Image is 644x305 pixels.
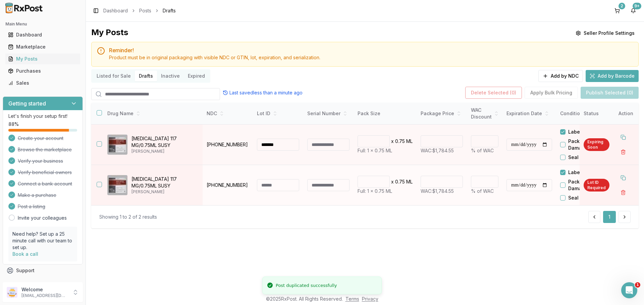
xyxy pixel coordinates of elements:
[18,169,72,176] span: Verify beneficial owners
[395,178,405,185] p: 0.75
[3,29,83,40] button: Dashboard
[207,141,249,148] p: [PHONE_NUMBER]
[628,5,639,16] button: 9+
[3,78,83,88] button: Sales
[18,180,72,187] span: Connect a bank account
[471,107,498,120] div: WAC Discount
[12,251,38,257] a: Book a call
[3,66,83,76] button: Purchases
[586,70,639,82] button: Add by Barcode
[8,121,19,128] span: 88 %
[12,231,73,251] p: Need help? Set up a 25 minute call with our team to set up.
[635,282,640,288] span: 1
[612,5,623,16] button: 2
[184,71,209,81] button: Expired
[619,3,625,9] div: 2
[3,42,83,52] button: Marketplace
[207,182,249,188] p: [PHONE_NUMBER]
[391,178,394,185] p: x
[18,158,63,164] span: Verify your business
[103,7,176,14] nav: breadcrumb
[157,71,184,81] button: Inactive
[421,148,454,153] span: WAC: $1,784.55
[18,203,45,210] span: Post a listing
[421,110,463,117] div: Package Price
[276,282,337,289] div: Post duplicated successfully
[8,80,77,86] div: Sales
[223,89,303,96] div: Last saved less than a minute ago
[421,188,454,194] span: WAC: $1,784.55
[621,282,637,298] iframe: Intercom live chat
[135,71,157,81] button: Drafts
[633,3,641,9] div: 9+
[3,264,83,277] button: Support
[345,296,359,302] a: Terms
[103,7,128,14] a: Dashboard
[568,195,596,201] label: Seal Broken
[5,53,80,65] a: My Posts
[406,178,413,185] p: ML
[107,175,127,195] img: Invega Sustenna 117 MG/0.75ML SUSY
[568,129,602,135] label: Label Residue
[5,65,80,77] a: Purchases
[139,7,151,14] a: Posts
[107,135,127,155] img: Invega Sustenna 117 MG/0.75ML SUSY
[3,3,46,13] img: RxPost Logo
[3,277,83,289] button: Feedback
[18,135,63,142] span: Create your account
[362,296,378,302] a: Privacy
[93,71,135,81] button: Listed for Sale
[5,29,80,41] a: Dashboard
[8,99,46,107] h3: Getting started
[8,113,77,120] p: Let's finish your setup first!
[8,44,77,50] div: Marketplace
[354,103,417,125] th: Pack Size
[395,138,405,145] p: 0.75
[613,103,639,125] th: Action
[617,146,629,158] button: Delete
[471,148,494,153] span: % of WAC
[207,110,249,117] div: NDC
[568,169,602,176] label: Label Residue
[584,138,609,151] div: Expiring Soon
[572,27,639,39] button: Seller Profile Settings
[18,146,72,153] span: Browse the marketplace
[131,176,197,189] p: [MEDICAL_DATA] 117 MG/0.75ML SUSY
[568,154,596,161] label: Seal Broken
[580,103,613,125] th: Status
[8,56,77,62] div: My Posts
[358,148,392,153] span: Full: 1 x 0.75 ML
[107,110,197,117] div: Drug Name
[538,70,583,82] button: Add by NDC
[5,21,80,27] h2: Main Menu
[5,41,80,53] a: Marketplace
[109,48,633,53] h5: Reminder!
[568,138,606,151] label: Package Damaged
[8,68,77,74] div: Purchases
[8,31,77,38] div: Dashboard
[5,77,80,89] a: Sales
[21,286,68,293] p: Welcome
[603,211,616,223] button: 1
[99,214,157,220] div: Showing 1 to 2 of 2 results
[617,131,629,143] button: Duplicate
[568,178,606,192] label: Package Damaged
[358,188,392,194] span: Full: 1 x 0.75 ML
[18,215,67,221] a: Invite your colleagues
[471,188,494,194] span: % of WAC
[391,138,394,145] p: x
[16,279,39,286] span: Feedback
[3,54,83,64] button: My Posts
[584,179,609,192] div: Lot ID Required
[406,138,413,145] p: ML
[617,186,629,199] button: Delete
[91,27,128,39] div: My Posts
[7,287,17,298] img: User avatar
[163,7,176,14] span: Drafts
[131,135,197,149] p: [MEDICAL_DATA] 117 MG/0.75ML SUSY
[307,110,350,117] div: Serial Number
[131,189,197,195] p: [PERSON_NAME]
[109,54,633,61] div: Product must be in original packaging with visible NDC or GTIN, lot, expiration, and serialization.
[556,103,606,125] th: Condition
